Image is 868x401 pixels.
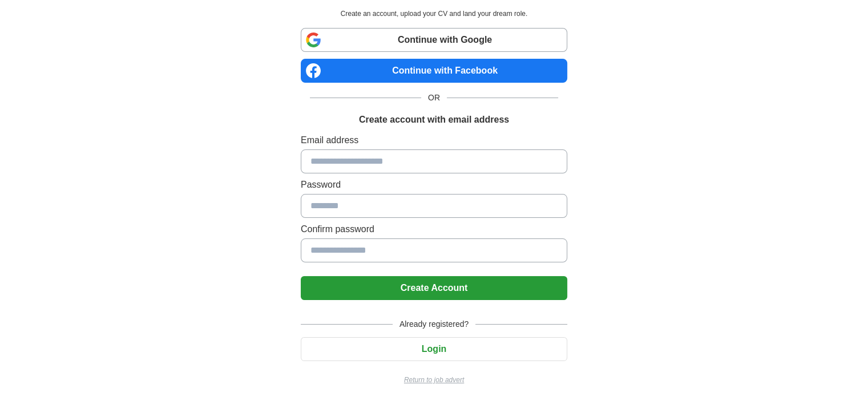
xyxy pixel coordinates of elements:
a: Login [301,344,567,354]
label: Email address [301,133,567,147]
a: Continue with Google [301,28,567,52]
label: Confirm password [301,222,567,236]
button: Create Account [301,276,567,300]
span: OR [421,92,447,104]
label: Password [301,178,567,192]
span: Already registered? [393,318,475,330]
a: Return to job advert [301,375,567,385]
a: Continue with Facebook [301,59,567,83]
h1: Create account with email address [359,113,509,127]
p: Create an account, upload your CV and land your dream role. [303,9,565,19]
button: Login [301,337,567,361]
